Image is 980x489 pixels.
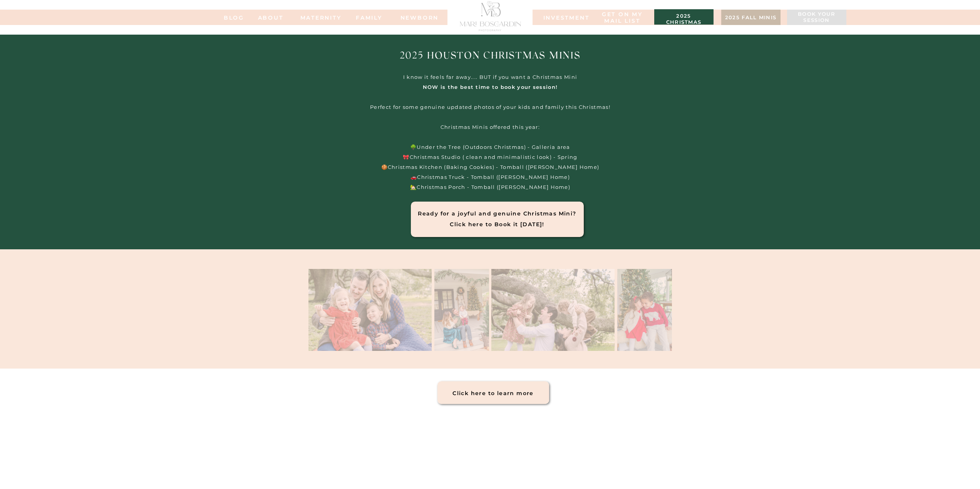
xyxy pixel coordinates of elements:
a: Click here to learn more [437,388,549,400]
a: NEWBORN [398,15,442,20]
a: ABOUT [250,15,292,20]
a: Ready for a joyful and genuine Christmas Mini?Click here to Book it [DATE]! [416,208,578,220]
a: Get on my MAIL list [601,11,644,25]
a: Book your session [791,11,843,24]
h1: 2025 Houston Christmas Minis [372,49,608,66]
h1: Ready for a joyful and genuine Christmas Mini? Click here to Book it [DATE]! [416,208,578,220]
a: 2025 christmas minis [658,13,710,21]
p: I know it feels far away.... BUT if you want a Christmas Mini Perfect for some genuine updated ph... [351,72,630,197]
a: INVESTMENT [543,15,582,20]
a: BLOG [219,15,250,20]
a: MATERNITY [300,15,331,20]
a: 2025 fall minis [725,15,777,22]
b: NOW is the best time to book your session! [423,84,558,90]
a: FAMILy [354,15,385,20]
